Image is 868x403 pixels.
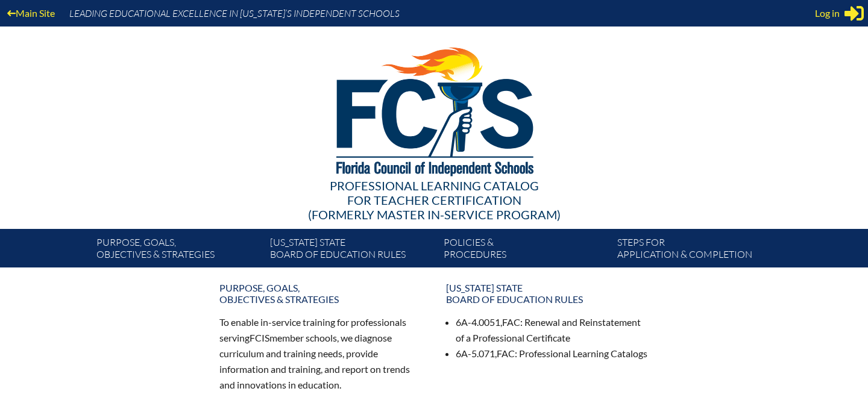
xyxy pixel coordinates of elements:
[347,193,521,207] span: for Teacher Certification
[439,277,656,310] a: [US_STATE] StateBoard of Education rules
[310,27,559,191] img: FCISlogo221.eps
[612,234,786,267] a: Steps forapplication & completion
[87,178,781,222] div: Professional Learning Catalog (formerly Master In-service Program)
[844,4,864,23] svg: Sign in or register
[250,332,269,343] span: FCIS
[2,5,60,21] a: Main Site
[212,277,429,310] a: Purpose, goals,objectives & strategies
[439,234,612,267] a: Policies &Procedures
[502,316,520,328] span: FAC
[815,6,840,20] span: Log in
[497,348,515,359] span: FAC
[265,234,439,267] a: [US_STATE] StateBoard of Education rules
[219,314,422,392] p: To enable in-service training for professionals serving member schools, we diagnose curriculum an...
[92,234,265,267] a: Purpose, goals,objectives & strategies
[456,346,649,361] li: 6A-5.071, : Professional Learning Catalogs
[456,314,649,346] li: 6A-4.0051, : Renewal and Reinstatement of a Professional Certificate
